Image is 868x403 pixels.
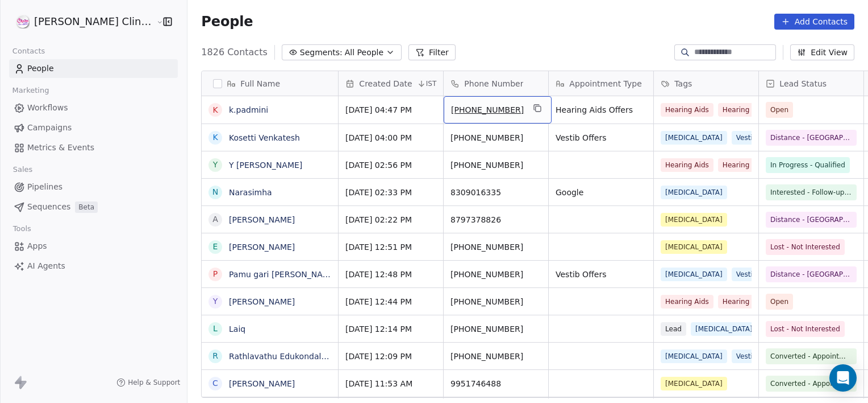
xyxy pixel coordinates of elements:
div: Full Name [202,71,338,96]
a: Laiq [229,324,245,334]
span: Hearing Aids [661,158,713,172]
span: Converted - Appointment [770,351,852,362]
a: Kosetti Venkatesh [229,133,300,142]
span: Hearing [718,158,754,172]
span: Help & Support [128,378,180,387]
span: [MEDICAL_DATA] [661,186,727,199]
span: Lead [661,322,686,336]
span: Contacts [7,43,50,60]
span: 9951746488 [450,378,541,389]
div: Open Intercom Messenger [829,364,857,392]
span: [PHONE_NUMBER] [450,159,541,171]
span: [DATE] 12:51 PM [345,241,436,253]
span: Distance - [GEOGRAPHIC_DATA] [770,214,852,225]
span: Distance - [GEOGRAPHIC_DATA] [770,132,852,143]
div: P [213,268,218,280]
span: IST [426,79,437,88]
span: Lead Status [779,78,827,89]
span: [DATE] 12:14 PM [345,323,436,335]
div: Y [213,159,218,171]
span: People [201,13,253,30]
span: Marketing [7,82,54,99]
div: N [212,186,218,198]
span: Beta [75,201,98,213]
div: Phone Number [444,71,548,96]
span: [PHONE_NUMBER] [450,323,541,335]
span: Segments: [300,47,343,59]
span: [MEDICAL_DATA] [661,213,727,227]
a: Pipelines [9,178,178,196]
a: Pamu gari [PERSON_NAME] [229,270,337,279]
span: Hearing Aids [661,103,713,117]
span: Vestib Offers [556,132,646,143]
div: Appointment Type [549,71,653,96]
span: [MEDICAL_DATA] [661,240,727,254]
div: E [213,241,218,253]
div: grid [202,96,339,398]
span: [DATE] 02:22 PM [345,214,436,225]
span: [MEDICAL_DATA] [661,349,727,363]
span: Distance - [GEOGRAPHIC_DATA] [770,269,852,280]
div: k [213,104,218,116]
div: Tags [654,71,758,96]
div: A [213,213,219,225]
span: Vestib Offers [556,269,646,280]
span: Open [770,104,788,116]
span: [DATE] 02:56 PM [345,159,436,171]
span: [PHONE_NUMBER] [450,351,541,362]
span: [DATE] 02:33 PM [345,187,436,198]
span: 1826 Contacts [201,46,267,59]
div: R [212,350,218,362]
span: [MEDICAL_DATA] [691,322,757,336]
span: Lost - Not Interested [770,323,840,335]
span: AI Agents [27,260,65,272]
a: People [9,59,178,78]
div: C [212,377,218,389]
span: 8797378826 [450,214,541,225]
div: Created DateIST [339,71,443,96]
span: Lost - Not Interested [770,241,840,253]
span: Apps [27,240,47,252]
span: Open [770,296,788,307]
span: [PHONE_NUMBER] [450,296,541,307]
span: 8309016335 [450,187,541,198]
div: L [213,323,218,335]
span: In Progress - Qualified [770,159,845,171]
a: [PERSON_NAME] [229,215,295,224]
button: Edit View [790,44,854,60]
a: SequencesBeta [9,198,178,216]
span: [PERSON_NAME] Clinic External [34,14,153,29]
div: K [213,131,218,143]
span: Hearing [718,103,754,117]
span: Vestib [732,268,762,281]
span: Sales [8,161,37,178]
span: Vestib [732,131,762,145]
a: Y [PERSON_NAME] [229,161,302,170]
a: [PERSON_NAME] [229,242,295,252]
a: Campaigns [9,118,178,137]
button: Add Contacts [774,14,854,30]
span: [DATE] 04:00 PM [345,132,436,143]
span: All People [345,47,383,59]
span: [DATE] 04:47 PM [345,104,436,116]
span: [PHONE_NUMBER] [450,241,541,253]
span: [DATE] 12:48 PM [345,269,436,280]
div: Lead Status [759,71,863,96]
span: Metrics & Events [27,142,94,154]
span: Google [556,187,646,198]
span: Created Date [359,78,412,89]
button: Filter [408,44,456,60]
img: RASYA-Clinic%20Circle%20icon%20Transparent.png [16,15,30,28]
a: Apps [9,237,178,256]
span: Tags [674,78,692,89]
span: Vestib [732,349,762,363]
span: [PHONE_NUMBER] [451,104,524,116]
span: [PHONE_NUMBER] [450,269,541,280]
a: Rathlavathu Edukondalunaik [229,352,343,361]
span: Hearing Aids [661,295,713,309]
span: [DATE] 12:44 PM [345,296,436,307]
span: Converted - Appointment [770,378,852,389]
span: [PHONE_NUMBER] [450,132,541,143]
a: Narasimha [229,188,272,197]
span: Sequences [27,201,70,213]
